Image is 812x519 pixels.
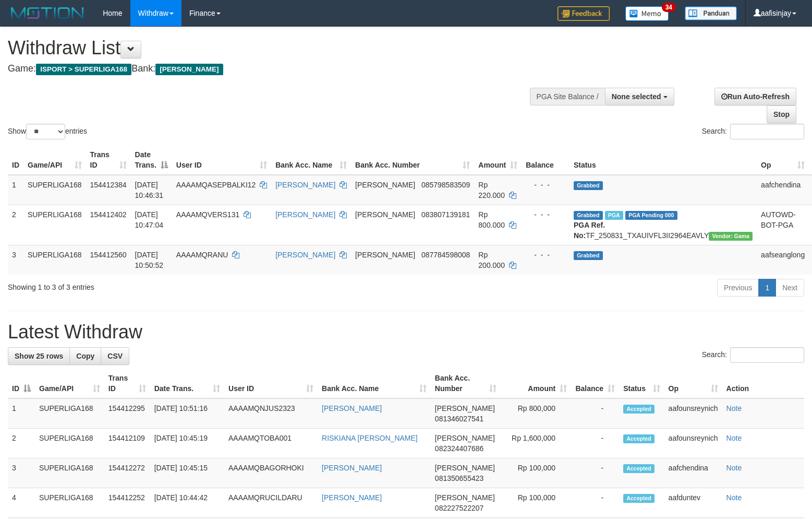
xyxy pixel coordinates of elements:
th: Amount: activate to sort column ascending [474,145,522,175]
span: Grabbed [574,251,603,260]
td: SUPERLIGA168 [23,175,86,205]
a: Show 25 rows [8,347,70,365]
span: Accepted [623,434,655,443]
select: Showentries [26,124,65,139]
h4: Game: Bank: [8,64,531,74]
span: AAAAMQRANU [176,251,228,259]
span: [PERSON_NAME] [435,493,495,502]
th: ID [8,145,23,175]
span: Copy 085798583509 to clipboard [421,181,470,189]
span: Grabbed [574,211,603,220]
td: aafounsreynich [664,398,722,429]
span: Marked by aafounsreynich [605,211,623,220]
td: - [571,429,619,458]
td: aafseanglong [757,245,809,275]
a: Copy [69,347,101,365]
span: [PERSON_NAME] [435,464,495,472]
td: 2 [8,205,23,245]
b: PGA Ref. No: [574,221,605,240]
span: Accepted [623,405,655,414]
span: Copy 087784598008 to clipboard [421,251,470,259]
td: - [571,458,619,488]
td: SUPERLIGA168 [35,429,104,458]
th: Action [722,369,804,398]
a: Note [726,493,742,502]
span: PGA Pending [625,211,677,220]
span: Rp 800.000 [478,210,505,229]
td: SUPERLIGA168 [35,398,104,429]
td: Rp 100,000 [501,488,572,518]
td: [DATE] 10:51:16 [150,398,224,429]
th: Bank Acc. Name: activate to sort column ascending [271,145,351,175]
label: Search: [702,124,804,139]
span: Accepted [623,494,655,503]
div: - - - [526,180,565,190]
a: Stop [767,105,796,123]
span: Copy 081350655423 to clipboard [435,474,483,482]
th: Game/API: activate to sort column ascending [35,369,104,398]
th: User ID: activate to sort column ascending [224,369,318,398]
td: - [571,488,619,518]
a: Previous [717,279,759,297]
span: Copy 082324407686 to clipboard [435,444,483,453]
td: 2 [8,429,35,458]
span: 154412402 [90,210,127,219]
a: Next [775,279,804,297]
td: 154412295 [104,398,150,429]
img: Feedback.jpg [558,6,610,21]
th: Balance: activate to sort column ascending [571,369,619,398]
div: Showing 1 to 3 of 3 entries [8,278,331,292]
span: Accepted [623,464,655,473]
span: [DATE] 10:46:31 [135,181,164,199]
td: SUPERLIGA168 [35,488,104,518]
td: SUPERLIGA168 [23,205,86,245]
span: Rp 220.000 [478,181,505,199]
td: 4 [8,488,35,518]
th: User ID: activate to sort column ascending [172,145,271,175]
a: [PERSON_NAME] [322,493,382,502]
span: 154412560 [90,251,127,259]
div: - - - [526,209,565,220]
span: ISPORT > SUPERLIGA168 [36,64,131,75]
span: [DATE] 10:47:04 [135,210,164,229]
span: [PERSON_NAME] [355,251,415,259]
span: Grabbed [574,181,603,190]
td: AAAAMQTOBA001 [224,429,318,458]
span: Copy 082227522207 to clipboard [435,504,483,512]
td: 1 [8,175,23,205]
h1: Latest Withdraw [8,322,804,343]
td: aafounsreynich [664,429,722,458]
span: None selected [612,92,661,101]
th: Amount: activate to sort column ascending [501,369,572,398]
span: Show 25 rows [15,352,63,360]
td: 154412109 [104,429,150,458]
span: Rp 200.000 [478,251,505,269]
input: Search: [730,124,804,139]
th: Trans ID: activate to sort column ascending [104,369,150,398]
label: Show entries [8,124,87,139]
a: Note [726,404,742,412]
img: panduan.png [685,6,737,20]
td: AAAAMQNJUS2323 [224,398,318,429]
h1: Withdraw List [8,38,531,58]
span: AAAAMQASEPBALKI12 [176,181,256,189]
td: TF_250831_TXAUIVFL3II2964EAVLY [569,205,757,245]
span: [PERSON_NAME] [355,210,415,219]
a: [PERSON_NAME] [275,181,335,189]
span: [DATE] 10:50:52 [135,251,164,269]
td: SUPERLIGA168 [23,245,86,275]
td: - [571,398,619,429]
td: AAAAMQRUCILDARU [224,488,318,518]
span: 154412384 [90,181,127,189]
th: Bank Acc. Number: activate to sort column ascending [431,369,501,398]
td: 154412272 [104,458,150,488]
td: Rp 800,000 [501,398,572,429]
a: Note [726,464,742,472]
td: AUTOWD-BOT-PGA [757,205,809,245]
th: Trans ID: activate to sort column ascending [86,145,131,175]
th: Status: activate to sort column ascending [619,369,664,398]
span: 34 [662,3,676,12]
a: Run Auto-Refresh [714,88,796,105]
a: RISKIANA [PERSON_NAME] [322,434,418,442]
td: aafchendina [757,175,809,205]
